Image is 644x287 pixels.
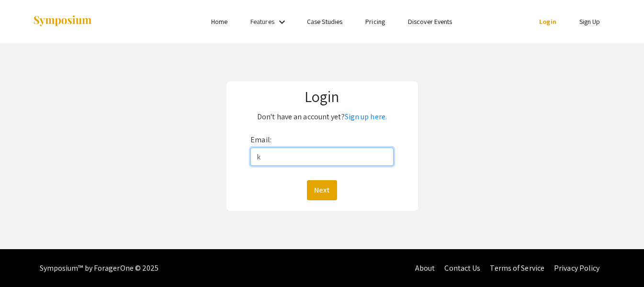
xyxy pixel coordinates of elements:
a: About [415,263,435,273]
iframe: Chat [7,244,41,280]
a: Sign up here. [345,112,387,122]
a: Case Studies [307,17,342,26]
p: Don't have an account yet? [233,109,411,125]
mat-icon: Expand Features list [276,16,288,28]
label: Email: [250,132,271,148]
a: Login [539,17,556,26]
a: Features [250,17,274,26]
h1: Login [233,87,411,105]
a: Sign Up [579,17,600,26]
a: Home [211,17,227,26]
a: Contact Us [444,263,480,273]
a: Privacy Policy [554,263,599,273]
a: Pricing [365,17,385,26]
a: Terms of Service [490,263,544,273]
img: Symposium by ForagerOne [33,15,92,28]
button: Next [307,180,337,200]
a: Discover Events [408,17,452,26]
